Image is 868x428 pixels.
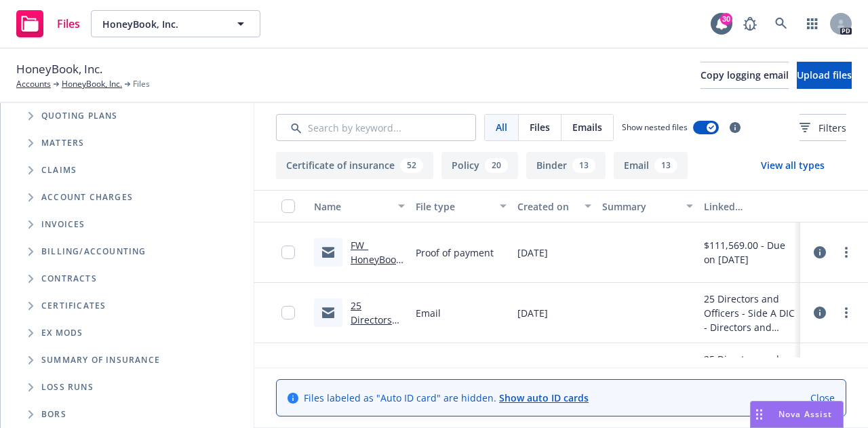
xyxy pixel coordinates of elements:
[314,199,390,214] div: Name
[304,391,589,405] span: Files labeled as "Auto ID card" are hidden.
[800,114,846,141] button: Filters
[701,62,789,89] button: Copy logging email
[701,69,789,81] span: Copy logging email
[41,220,85,229] span: Invoices
[57,18,80,29] span: Files
[818,121,846,135] span: Filters
[133,78,150,90] span: Files
[704,199,795,214] div: Linked associations
[351,239,405,337] a: FW_ HoneyBook_ Inc_ has paid $111_569_00 ($0_00 in fees).msg
[41,302,106,310] span: Certificates
[276,152,433,179] button: Certificate of insurance
[16,78,51,90] a: Accounts
[526,152,606,179] button: Binder
[499,391,589,404] a: Show auto ID cards
[736,10,764,37] a: Report a Bug
[797,69,852,81] span: Upload files
[41,166,77,174] span: Claims
[1,238,254,428] div: Folder Tree Example
[768,10,795,37] a: Search
[416,306,441,320] span: Email
[41,112,118,120] span: Quoting plans
[838,244,854,260] a: more
[276,114,476,141] input: Search by keyword...
[410,190,512,222] button: File type
[810,391,835,405] a: Close
[281,246,295,259] input: Toggle Row Selected
[41,356,160,364] span: Summary of insurance
[400,158,423,173] div: 52
[572,120,602,134] span: Emails
[750,401,844,428] button: Nova Assist
[799,10,826,37] a: Switch app
[654,158,677,173] div: 13
[778,408,832,420] span: Nova Assist
[751,402,768,427] div: Drag to move
[281,199,295,213] input: Select all
[41,410,66,419] span: BORs
[698,190,800,222] button: Linked associations
[41,275,97,283] span: Contracts
[281,306,295,319] input: Toggle Row Selected
[572,158,595,173] div: 13
[62,78,122,90] a: HoneyBook, Inc.
[838,305,854,321] a: more
[485,158,508,173] div: 20
[704,238,795,267] div: $111,569.00 - Due on [DATE]
[16,60,102,78] span: HoneyBook, Inc.
[800,121,846,135] span: Filters
[517,246,548,260] span: [DATE]
[41,383,94,391] span: Loss Runs
[614,152,688,179] button: Email
[704,292,795,334] div: 25 Directors and Officers - Side A DIC - Directors and Officers - Side A DIC
[41,139,84,147] span: Matters
[517,306,548,320] span: [DATE]
[41,329,83,337] span: Ex Mods
[517,199,576,214] div: Created on
[416,246,494,260] span: Proof of payment
[1,17,254,238] div: Tree Example
[91,10,260,37] button: HoneyBook, Inc.
[11,5,85,43] a: Files
[597,190,698,222] button: Summary
[739,152,846,179] button: View all types
[530,120,550,134] span: Files
[512,190,597,222] button: Created on
[602,199,678,214] div: Summary
[720,13,732,25] div: 30
[622,121,688,133] span: Show nested files
[41,248,146,256] span: Billing/Accounting
[416,199,492,214] div: File type
[496,120,507,134] span: All
[797,62,852,89] button: Upload files
[441,152,518,179] button: Policy
[41,193,133,201] span: Account charges
[102,17,220,31] span: HoneyBook, Inc.
[704,352,795,395] div: 25 Directors and Officers - Side A DIC - Directors and Officers - Side A DIC
[309,190,410,222] button: Name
